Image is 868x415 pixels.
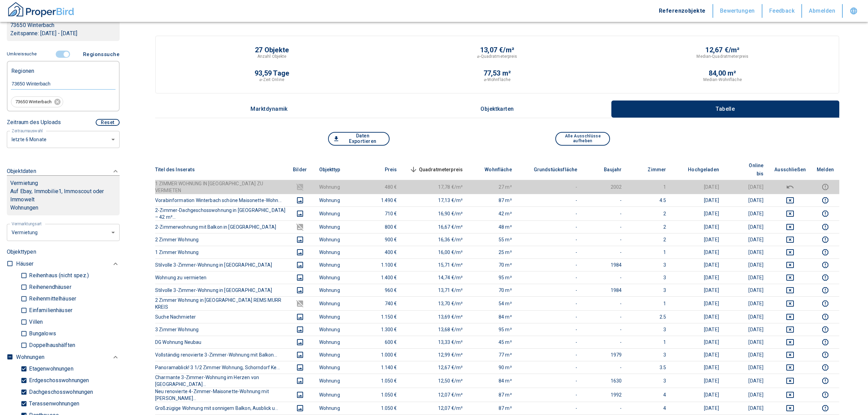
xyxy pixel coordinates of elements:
button: deselect this listing [774,223,806,231]
p: 13,07 €/m² [480,46,514,53]
button: report this listing [817,261,834,269]
button: report this listing [817,183,834,191]
td: Wohnung [314,206,358,220]
th: Charmante 3-Zimmer-Wohnung im Herzen von [GEOGRAPHIC_DATA]... [155,374,286,388]
button: report this listing [817,351,834,359]
button: images [292,377,308,385]
td: Wohnung [314,336,358,348]
td: - [583,361,627,374]
th: Vollständig renovierte 3-Zimmer-Wohnung mit Balkon... [155,348,286,361]
td: 87 m² [468,194,517,206]
span: Zimmer [637,165,666,174]
td: - [583,194,627,206]
p: Häuser [16,260,33,268]
td: [DATE] [724,220,769,233]
td: 25 m² [468,246,517,258]
td: [DATE] [672,284,724,296]
button: images [292,299,308,308]
div: ObjektdatenVermietungAuf Ebay, Immobilie1, Immoscout oder ImmoweltWohnungen [7,160,120,222]
th: 2 Zimmer Wohnung [155,233,286,246]
td: 600 € [358,336,403,348]
td: 77 m² [468,348,517,361]
button: deselect this listing [774,286,806,294]
button: images [292,223,308,231]
th: 1 ZIMMER WOHNUNG IN [GEOGRAPHIC_DATA] ZU VERMIETEN [155,180,286,194]
button: report this listing [817,223,834,231]
td: 12,07 €/m² [403,402,469,414]
span: Wohnfläche [474,165,512,174]
div: wrapped label tabs example [155,101,839,118]
button: report this listing [817,196,834,204]
td: - [517,271,583,284]
button: report this listing [817,236,834,244]
td: [DATE] [724,194,769,206]
td: 2 [627,206,672,220]
td: 1.300 € [358,323,403,336]
td: 84 m² [468,310,517,323]
td: [DATE] [672,323,724,336]
td: 16,67 €/m² [403,220,469,233]
td: - [517,284,583,296]
td: 2.5 [627,310,672,323]
button: Umkreissuche [7,48,39,60]
button: report this listing [817,286,834,294]
button: images [292,183,308,191]
p: 73650 Winterbach [10,21,116,29]
button: deselect this listing [774,377,806,385]
td: [DATE] [724,180,769,194]
p: ⌀-Wohnfläche [484,77,511,83]
td: 1.100 € [358,258,403,271]
td: - [517,180,583,194]
td: 12,50 €/m² [403,374,469,388]
td: 14,74 €/m² [403,271,469,284]
td: Wohnung [314,323,358,336]
td: 1 [627,180,672,194]
button: report this listing [817,363,834,372]
button: images [292,338,308,346]
td: 3 [627,348,672,361]
td: Wohnung [314,246,358,258]
td: 4.5 [627,194,672,206]
button: images [292,313,308,321]
td: 48 m² [468,220,517,233]
th: Stilvolle 3-Zimmer-Wohnung in [GEOGRAPHIC_DATA] [155,258,286,271]
td: 16,00 €/m² [403,246,469,258]
td: [DATE] [672,233,724,246]
p: Etagenwohnungen [27,366,73,372]
td: 45 m² [468,336,517,348]
td: - [517,310,583,323]
p: Erdgeschosswohnungen [27,378,89,383]
td: 4 [627,388,672,402]
p: Objektkarten [480,106,514,112]
td: Wohnung [314,310,358,323]
td: 3 [627,284,672,296]
th: Wohnung zu vermieten [155,271,286,284]
td: 70 m² [468,258,517,271]
td: [DATE] [724,348,769,361]
img: ProperBird Logo and Home Button [7,1,75,18]
button: report this listing [817,377,834,385]
span: Grundstücksfläche [523,165,578,174]
p: Median-Wohnfläche [703,77,742,83]
button: report this listing [817,338,834,346]
td: - [583,296,627,310]
td: - [583,206,627,220]
button: images [292,404,308,412]
td: - [583,310,627,323]
button: images [292,325,308,334]
p: 12,67 €/m² [705,46,740,53]
th: Melden [811,159,839,180]
button: deselect this listing [774,210,806,218]
td: Wohnung [314,348,358,361]
th: Neu renovierte 4-Zimmer-Maisonette-Wohnung mit [PERSON_NAME]... [155,388,286,402]
td: 1.050 € [358,402,403,414]
button: deselect this listing [774,261,806,269]
button: Referenzobjekte [652,4,713,18]
th: Bilder [286,159,314,180]
td: 3.5 [627,361,672,374]
button: report this listing [817,299,834,308]
button: deselect this listing [774,363,806,372]
td: 900 € [358,233,403,246]
td: - [517,258,583,271]
button: report this listing [817,210,834,218]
